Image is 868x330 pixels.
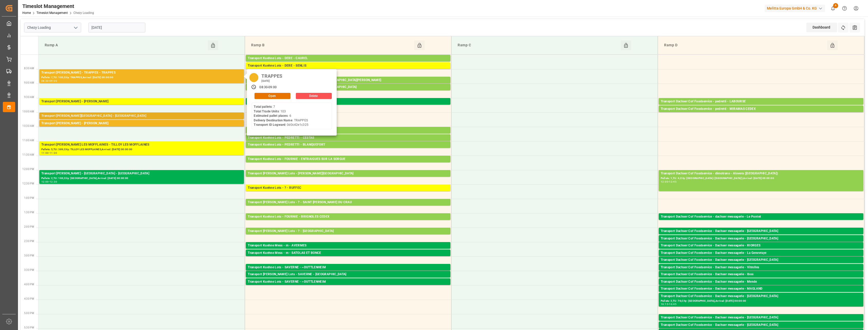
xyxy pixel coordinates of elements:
[661,320,861,325] div: Pallets: 2,TU: 13,City: [GEOGRAPHIC_DATA],Arrival: [DATE] 00:00:00
[248,256,448,260] div: Pallets: ,TU: 13,City: SATOLAS ET BONCE,Arrival: [DATE] 00:00:00
[254,93,290,99] button: Open
[260,79,284,83] div: [DATE]
[254,105,272,109] b: Total pallets
[248,171,448,176] div: Transport [PERSON_NAME] Lots - [PERSON_NAME][GEOGRAPHIC_DATA]
[36,11,68,15] a: Timeslot Management
[248,90,448,94] div: Pallets: ,TU: 532,City: [GEOGRAPHIC_DATA],Arrival: [DATE] 00:00:00
[254,123,285,127] b: Transport ID Logward
[661,303,668,305] div: 16:15
[661,279,861,284] div: Transport Dachser Cof Foodservice - Dachser messagerie - Mende
[661,294,861,299] div: Transport Dachser Cof Foodservice - Dachser messagerie - [GEOGRAPHIC_DATA]
[661,214,861,219] div: Transport Dachser Cof Foodservice - dachser messagerie - Le Pontet
[248,104,448,109] div: Pallets: 7,TU: 128,City: CARQUEFOU,Arrival: [DATE] 00:00:00
[24,197,34,199] span: 1:00 PM
[24,67,34,70] span: 8:30 AM
[806,23,837,32] div: Dashboard
[41,119,242,123] div: Pallets: 1,TU: 74,City: [GEOGRAPHIC_DATA],Arrival: [DATE] 00:00:00
[248,56,448,61] div: Transport Kuehne Lots - DERE - CAUREL
[661,112,861,116] div: Pallets: 3,TU: 6,City: MIRAMAS CEDEX,Arrival: [DATE] 00:00:00
[41,176,242,181] div: Pallets: 2,TU: 169,City: [GEOGRAPHIC_DATA],Arrival: [DATE] 00:00:00
[50,152,57,154] div: 11:30
[668,181,669,183] div: -
[22,139,34,142] span: 11:00 AM
[248,248,448,253] div: Pallets: ,TU: 254,City: [GEOGRAPHIC_DATA],Arrival: [DATE] 00:00:00
[248,200,448,205] div: Transport [PERSON_NAME] Lots - ? - SAINT [PERSON_NAME] DU CRAU
[669,181,676,183] div: 12:45
[765,3,827,13] button: Melitta Europa GmbH & Co. KG
[24,283,34,286] span: 4:00 PM
[248,128,448,133] div: Transport Kuehne Lots - PEDRETTI - ERBREE
[41,99,242,104] div: Transport [PERSON_NAME] - [PERSON_NAME]
[661,229,861,234] div: Transport Dachser Cof Foodservice - Dachser messagerie - [GEOGRAPHIC_DATA]
[249,40,414,50] div: Ramp B
[661,284,861,289] div: Pallets: 2,TU: 47,City: [GEOGRAPHIC_DATA],Arrival: [DATE] 00:00:00
[248,243,448,248] div: Transport Kuehne Mess - m - AVERMES
[248,265,448,270] div: Transport Kuehne Lots - SAVERNE - ~DUTTLENHEIM
[49,80,50,82] div: -
[248,279,448,284] div: Transport Kuehne Lots - SAVERNE - ~DUTTLENHEIM
[50,181,57,183] div: 12:30
[254,105,308,127] div: : 7 : 103 : 6 : TRAPPES : 0d0c42e1c325
[662,40,827,50] div: Ramp D
[661,286,861,291] div: Transport Dachser Cof Foodservice - Dachser messagerie - MAGLAND
[661,277,861,281] div: Pallets: 1,TU: 42,City: [GEOGRAPHIC_DATA],Arrival: [DATE] 00:00:00
[248,251,448,256] div: Transport Kuehne Mess - m - SATOLAS ET BONCE
[456,40,620,50] div: Ramp C
[254,110,279,113] b: Total Trade Units
[248,191,448,195] div: Pallets: 3,TU: 983,City: RUFFEC,Arrival: [DATE] 00:00:00
[43,40,208,50] div: Ramp A
[248,78,448,83] div: Transport [PERSON_NAME] Lots - [PERSON_NAME] - [GEOGRAPHIC_DATA][PERSON_NAME]
[248,214,448,219] div: Transport Kuehne Lots - FOURNIE - BRIGNOLES CEDEX
[22,168,34,171] span: 12:00 PM
[254,114,288,118] b: Estimated pallet places
[24,269,34,271] span: 3:30 PM
[661,323,861,328] div: Transport Dachser Cof Foodservice - Dachser messagerie - [GEOGRAPHIC_DATA]
[248,99,448,104] div: Transport [PERSON_NAME] Lots - [PERSON_NAME]
[661,176,861,181] div: Pallets: 1,TU: 4,City: [GEOGRAPHIC_DATA] ([GEOGRAPHIC_DATA]),Arrival: [DATE] 00:00:00
[50,80,57,82] div: 09:00
[248,234,448,238] div: Pallets: 27,TU: 1444,City: MAUCHAMPS,Arrival: [DATE] 00:00:00
[661,315,861,320] div: Transport Dachser Cof Foodservice - Dachser messagerie - [GEOGRAPHIC_DATA]
[24,81,34,84] span: 9:00 AM
[248,272,448,277] div: Transport [PERSON_NAME] Lots - SAVERNE - [GEOGRAPHIC_DATA]
[661,272,861,277] div: Transport Dachser Cof Foodservice - Dachser messagerie - Ibos
[827,3,839,14] button: show 6 new notifications
[661,248,861,253] div: Pallets: 2,TU: 23,City: RIORGES,Arrival: [DATE] 00:00:00
[49,152,50,154] div: -
[41,171,242,176] div: Transport [PERSON_NAME] - [GEOGRAPHIC_DATA] - [GEOGRAPHIC_DATA]
[839,3,850,14] button: Help Center
[259,85,268,90] div: 08:30
[268,85,268,90] div: -
[833,3,838,8] span: 6
[248,147,448,152] div: Pallets: 5,TU: ,City: [GEOGRAPHIC_DATA],Arrival: [DATE] 00:00:00
[661,263,861,267] div: Pallets: 1,TU: 115,City: [GEOGRAPHIC_DATA],Arrival: [DATE] 00:00:00
[41,152,49,154] div: 11:00
[248,85,448,90] div: Transport [PERSON_NAME] Lots - [PERSON_NAME] - [GEOGRAPHIC_DATA]
[661,270,861,274] div: Pallets: 1,TU: 14,City: Vitrolles,Arrival: [DATE] 00:00:00
[248,162,448,166] div: Pallets: 2,TU: 441,City: ENTRAIGUES SUR LA SORGUE,Arrival: [DATE] 00:00:00
[72,24,79,32] button: open menu
[661,181,668,183] div: 12:00
[661,106,861,112] div: Transport Dachser Cof Foodservice - pedretti - MIRAMAS CEDEX
[661,219,861,224] div: Pallets: 2,TU: ,City: [GEOGRAPHIC_DATA],Arrival: [DATE] 00:00:00
[41,70,242,75] div: Transport [PERSON_NAME] - TRAPPES - TRAPPES
[88,23,145,32] input: DD-MM-YYYY
[248,83,448,87] div: Pallets: 1,TU: ,City: [GEOGRAPHIC_DATA][PERSON_NAME],Arrival: [DATE] 00:00:00
[661,299,861,303] div: Pallets: 3,TU: 76,City: [GEOGRAPHIC_DATA],Arrival: [DATE] 00:00:00
[268,85,277,90] div: 09:00
[248,135,448,140] div: Transport Kuehne Lots - PEDRETTI - CESTAS
[661,241,861,246] div: Pallets: 1,TU: 31,City: [GEOGRAPHIC_DATA],Arrival: [DATE] 00:00:00
[248,63,448,68] div: Transport Kuehne Lots - DERE - SENLIS
[22,182,34,185] span: 12:30 PM
[41,126,242,130] div: Pallets: 1,TU: 380,City: [GEOGRAPHIC_DATA],Arrival: [DATE] 00:00:00
[661,251,861,256] div: Transport Dachser Cof Foodservice - Dachser messagerie - La Genevraye
[661,236,861,241] div: Transport Dachser Cof Foodservice - Dachser messagerie - [GEOGRAPHIC_DATA]
[248,219,448,224] div: Pallets: 1,TU: ,City: BRIGNOLES CEDEX,Arrival: [DATE] 00:00:00
[24,96,34,99] span: 9:30 AM
[49,181,50,183] div: -
[248,157,448,162] div: Transport Kuehne Lots - FOURNIE - ENTRAIGUES SUR LA SORGUE
[24,254,34,257] span: 3:00 PM
[41,121,242,126] div: Transport [PERSON_NAME] - [PERSON_NAME]
[661,99,861,104] div: Transport Dachser Cof Foodservice - pedretti - LABOURSE
[248,205,448,209] div: Pallets: 11,TU: 261,City: [GEOGRAPHIC_DATA][PERSON_NAME],Arrival: [DATE] 00:00:00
